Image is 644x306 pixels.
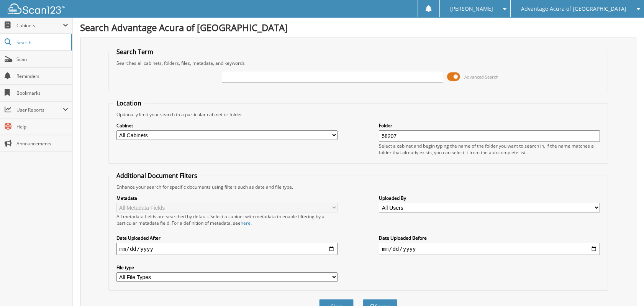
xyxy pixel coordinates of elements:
legend: Location [113,99,145,107]
div: All metadata fields are searched by default. Select a cabinet with metadata to enable filtering b... [116,213,338,226]
span: User Reports [16,107,63,113]
span: Announcements [16,140,68,147]
input: end [379,243,600,255]
span: [PERSON_NAME] [450,7,493,11]
div: Searches all cabinets, folders, files, metadata, and keywords [113,60,604,66]
div: Select a cabinet and begin typing the name of the folder you want to search in. If the name match... [379,143,600,156]
h1: Search Advantage Acura of [GEOGRAPHIC_DATA] [80,21,636,34]
div: Optionally limit your search to a particular cabinet or folder [113,111,604,118]
iframe: Chat Widget [606,269,644,306]
span: Reminders [16,73,68,79]
span: Advantage Acura of [GEOGRAPHIC_DATA] [521,7,626,11]
legend: Additional Document Filters [113,171,201,180]
span: Advanced Search [464,74,498,80]
label: Date Uploaded After [116,235,338,241]
label: Uploaded By [379,195,600,201]
label: Folder [379,122,600,129]
label: Metadata [116,195,338,201]
input: start [116,243,338,255]
legend: Search Term [113,48,157,56]
span: Scan [16,56,68,63]
label: Cabinet [116,122,338,129]
label: Date Uploaded Before [379,235,600,241]
span: Help [16,123,68,130]
span: Search [16,39,67,46]
label: File type [116,264,338,271]
div: Enhance your search for specific documents using filters such as date and file type. [113,184,604,190]
span: Bookmarks [16,90,68,96]
span: Cabinets [16,22,63,29]
a: here [241,220,251,226]
img: scan123-logo-white.svg [8,3,65,14]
